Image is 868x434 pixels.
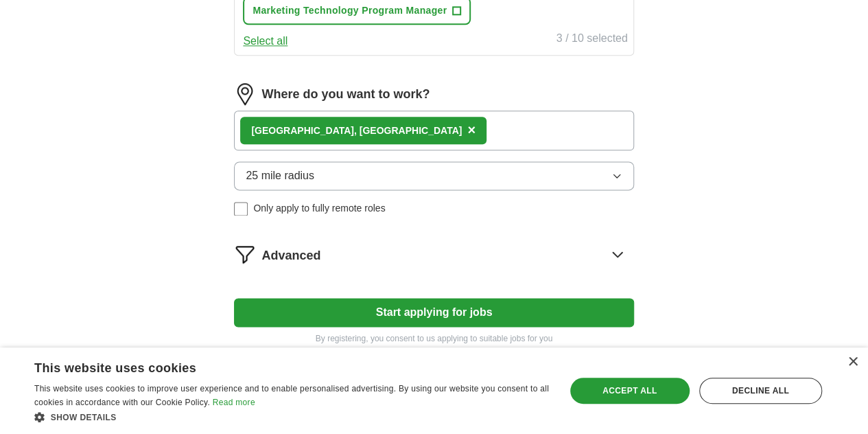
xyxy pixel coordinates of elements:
[213,398,255,407] a: Read more, opens a new window
[251,124,462,138] div: , [GEOGRAPHIC_DATA]
[243,33,288,49] button: Select all
[34,356,515,376] div: This website uses cookies
[253,201,385,216] span: Only apply to fully remote roles
[556,30,628,49] div: 3 / 10 selected
[234,332,633,345] p: By registering, you consent to us applying to suitable jobs for you
[234,161,633,190] button: 25 mile radius
[570,378,690,404] div: Accept all
[261,85,430,104] label: Where do you want to work?
[34,384,549,407] span: This website uses cookies to improve user experience and to enable personalised advertising. By u...
[467,122,476,137] span: ×
[251,125,354,136] strong: [GEOGRAPHIC_DATA]
[234,83,256,105] img: location.png
[467,120,476,141] button: ×
[246,168,314,184] span: 25 mile radius
[261,247,320,265] span: Advanced
[234,243,256,265] img: filter
[234,202,248,216] input: Only apply to fully remote roles
[253,3,447,18] span: Marketing Technology Program Manager
[234,298,633,327] button: Start applying for jobs
[699,378,822,404] div: Decline all
[34,410,550,424] div: Show details
[847,357,858,367] div: Close
[51,413,117,422] span: Show details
